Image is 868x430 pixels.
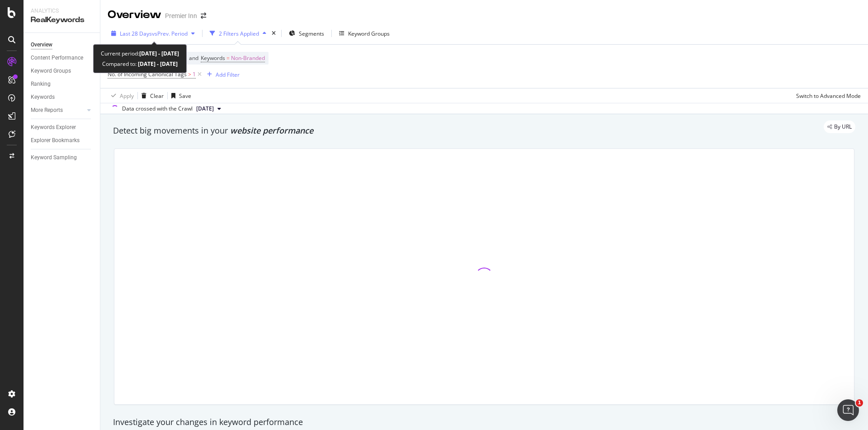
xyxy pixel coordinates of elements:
[31,66,71,76] div: Keyword Groups
[31,123,94,132] a: Keywords Explorer
[165,11,197,20] div: Premier Inn
[824,120,855,133] div: legacy label
[31,7,93,15] div: Analytics
[31,153,77,162] div: Keyword Sampling
[348,30,390,37] div: Keyword Groups
[31,136,80,145] div: Explorer Bookmarks
[31,106,63,115] div: More Reports
[31,53,83,63] div: Content Performance
[216,71,240,79] div: Add Filter
[137,60,178,68] b: [DATE] - [DATE]
[203,69,240,80] button: Add Filter
[139,50,179,57] b: [DATE] - [DATE]
[179,92,191,100] div: Save
[31,40,52,50] div: Overview
[31,66,94,76] a: Keyword Groups
[834,124,852,129] span: By URL
[102,59,178,69] div: Compared to:
[31,92,55,102] div: Keywords
[113,416,855,428] div: Investigate your changes in keyword performance
[193,68,196,81] span: 1
[31,123,76,132] div: Keywords Explorer
[270,29,278,38] div: times
[31,15,93,25] div: RealKeywords
[108,70,187,78] span: No. of Incoming Canonical Tags
[31,79,94,89] a: Ranking
[226,54,230,62] span: =
[31,40,94,50] a: Overview
[31,53,94,63] a: Content Performance
[31,106,85,115] a: More Reports
[108,26,198,41] button: Last 28 DaysvsPrev. Period
[219,30,259,37] div: 2 Filters Applied
[138,88,164,103] button: Clear
[120,92,134,100] div: Apply
[196,105,214,113] span: 2025 Aug. 11th
[31,79,51,89] div: Ranking
[206,26,270,41] button: 2 Filters Applied
[796,92,861,100] div: Switch to Advanced Mode
[837,399,859,421] iframe: Intercom live chat
[152,30,188,37] span: vs Prev. Period
[201,13,206,19] div: arrow-right-arrow-left
[189,54,198,62] span: and
[122,105,193,113] div: Data crossed with the Crawl
[150,92,164,100] div: Clear
[193,103,225,114] button: [DATE]
[856,399,863,407] span: 1
[108,7,161,23] div: Overview
[120,30,152,37] span: Last 28 Days
[31,136,94,145] a: Explorer Bookmarks
[31,153,94,162] a: Keyword Sampling
[793,88,861,103] button: Switch to Advanced Mode
[188,70,191,78] span: >
[285,26,328,41] button: Segments
[168,88,191,103] button: Save
[31,92,94,102] a: Keywords
[335,26,393,41] button: Keyword Groups
[231,52,265,65] span: Non-Branded
[201,54,225,62] span: Keywords
[101,48,179,59] div: Current period:
[108,88,134,103] button: Apply
[299,30,324,37] span: Segments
